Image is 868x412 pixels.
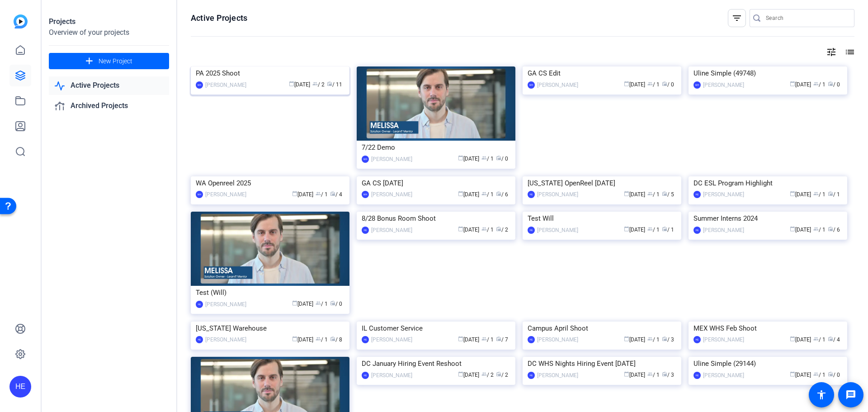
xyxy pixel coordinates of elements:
div: Summer Interns 2024 [693,212,842,225]
div: [PERSON_NAME] [371,155,412,164]
span: radio [330,336,335,341]
div: [PERSON_NAME] [371,190,412,199]
span: / 0 [828,81,840,88]
span: [DATE] [292,191,313,198]
div: HE [196,301,203,308]
span: [DATE] [790,227,811,233]
div: WH [196,191,203,198]
div: [PERSON_NAME] [205,300,246,309]
span: radio [330,300,335,306]
span: / 1 [316,191,328,198]
span: calendar_today [289,81,294,86]
span: [DATE] [624,227,645,233]
span: [DATE] [624,336,645,343]
div: IL Customer Service [362,322,510,335]
span: / 0 [828,372,840,378]
span: / 6 [828,227,840,233]
span: [DATE] [289,81,310,88]
div: [PERSON_NAME] [703,226,744,235]
span: group [481,336,487,341]
span: / 1 [828,191,840,198]
div: HE [693,191,701,198]
div: HE [528,191,535,198]
span: radio [828,371,833,377]
span: [DATE] [292,336,313,343]
span: group [647,81,653,86]
span: / 1 [647,336,660,343]
span: / 1 [813,336,826,343]
div: WA Openreel 2025 [196,176,344,190]
span: / 2 [312,81,325,88]
div: WH [362,156,369,163]
div: [PERSON_NAME] [537,190,578,199]
span: / 1 [813,227,826,233]
div: [PERSON_NAME] [371,371,412,380]
span: / 2 [481,372,494,378]
span: radio [828,81,833,86]
span: [DATE] [790,191,811,198]
span: / 4 [330,191,342,198]
span: / 1 [813,191,826,198]
div: HE [528,372,535,379]
span: radio [496,226,501,232]
div: [PERSON_NAME] [205,81,246,90]
span: [DATE] [790,336,811,343]
div: HE [693,372,701,379]
span: radio [330,191,335,196]
span: group [316,336,321,341]
span: / 2 [496,227,508,233]
div: 7/22 Demo [362,141,510,154]
span: [DATE] [624,191,645,198]
span: radio [662,191,667,196]
span: calendar_today [790,371,795,377]
div: WH [196,81,203,89]
span: group [647,191,653,196]
span: / 3 [662,372,674,378]
div: WH [528,81,535,89]
span: / 8 [330,336,342,343]
div: WH [693,81,701,89]
span: radio [496,191,501,196]
div: GA CS Edit [528,66,676,80]
span: radio [327,81,332,86]
span: calendar_today [790,336,795,341]
span: calendar_today [292,191,297,196]
span: radio [662,226,667,232]
span: [DATE] [624,372,645,378]
span: group [813,81,819,86]
div: HE [528,336,535,343]
span: group [813,371,819,377]
div: Campus April Shoot [528,322,676,335]
div: MEX WHS Feb Shoot [693,322,842,335]
div: [PERSON_NAME] [371,226,412,235]
span: / 1 [481,156,494,162]
span: calendar_today [458,336,463,341]
span: radio [496,371,501,377]
span: radio [662,371,667,377]
span: / 6 [496,191,508,198]
div: [PERSON_NAME] [537,371,578,380]
div: [PERSON_NAME] [371,335,412,344]
mat-icon: tune [826,47,837,57]
div: Test (Will) [196,286,344,299]
span: / 1 [647,81,660,88]
div: Test Will [528,212,676,225]
span: / 1 [647,227,660,233]
span: group [316,191,321,196]
span: radio [828,226,833,232]
span: / 1 [647,372,660,378]
span: group [813,226,819,232]
div: [PERSON_NAME] [703,81,744,90]
span: [DATE] [458,156,479,162]
span: calendar_today [624,226,629,232]
span: calendar_today [292,300,297,306]
span: / 0 [330,301,342,307]
div: [PERSON_NAME] [537,335,578,344]
div: HE [528,227,535,234]
span: / 1 [647,191,660,198]
span: calendar_today [790,226,795,232]
div: HE [693,227,701,234]
span: group [813,336,819,341]
div: Uline Simple (49748) [693,66,842,80]
span: group [481,226,487,232]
